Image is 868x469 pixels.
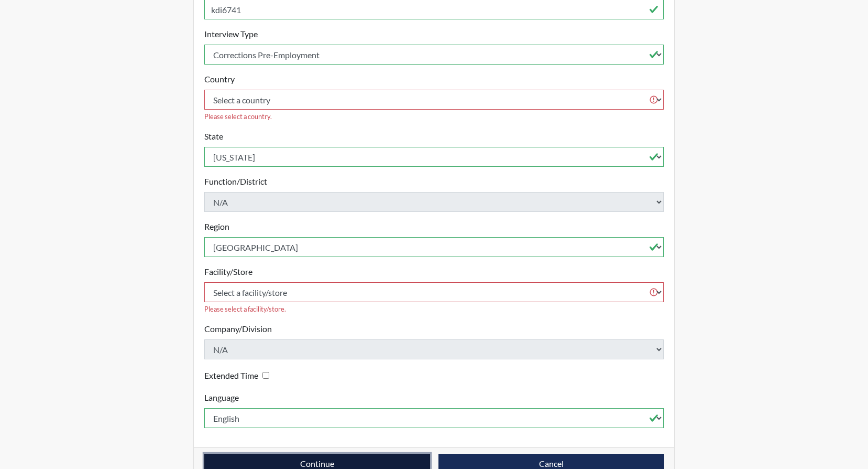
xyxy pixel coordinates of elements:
[204,130,223,143] label: State
[204,112,664,122] div: Please select a country.
[204,220,229,233] label: Region
[204,28,258,40] label: Interview Type
[204,73,235,86] label: Country
[204,265,252,278] label: Facility/Store
[204,369,258,382] label: Extended Time
[204,175,267,188] label: Function/District
[204,391,239,404] label: Language
[204,304,664,314] div: Please select a facility/store.
[204,368,273,383] div: Checking this box will provide the interviewee with an accomodation of extra time to answer each ...
[204,323,272,335] label: Company/Division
